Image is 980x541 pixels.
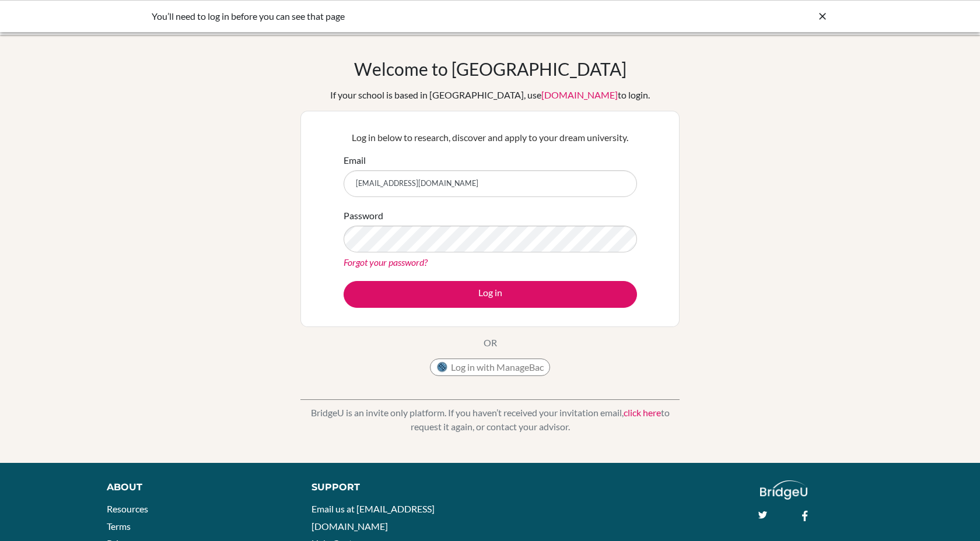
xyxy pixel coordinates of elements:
h1: Welcome to [GEOGRAPHIC_DATA] [354,58,626,79]
div: Support [311,480,477,494]
div: About [107,480,285,494]
button: Log in with ManageBac [430,359,550,376]
a: Email us at [EMAIL_ADDRESS][DOMAIN_NAME] [311,503,435,532]
img: logo_white@2x-f4f0deed5e89b7ecb1c2cc34c3e3d731f90f0f143d5ea2071677605dd97b5244.png [760,480,807,500]
p: BridgeU is an invite only platform. If you haven’t received your invitation email, to request it ... [300,406,680,434]
label: Password [344,209,383,223]
a: Terms [107,521,131,532]
a: Forgot your password? [344,257,428,268]
div: If your school is based in [GEOGRAPHIC_DATA], use to login. [330,88,650,102]
label: Email [344,153,366,167]
a: click here [624,407,661,418]
a: [DOMAIN_NAME] [541,89,618,100]
div: You’ll need to log in before you can see that page [152,9,653,23]
p: Log in below to research, discover and apply to your dream university. [344,131,637,145]
a: Resources [107,503,148,514]
button: Log in [344,281,637,308]
p: OR [484,336,497,350]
